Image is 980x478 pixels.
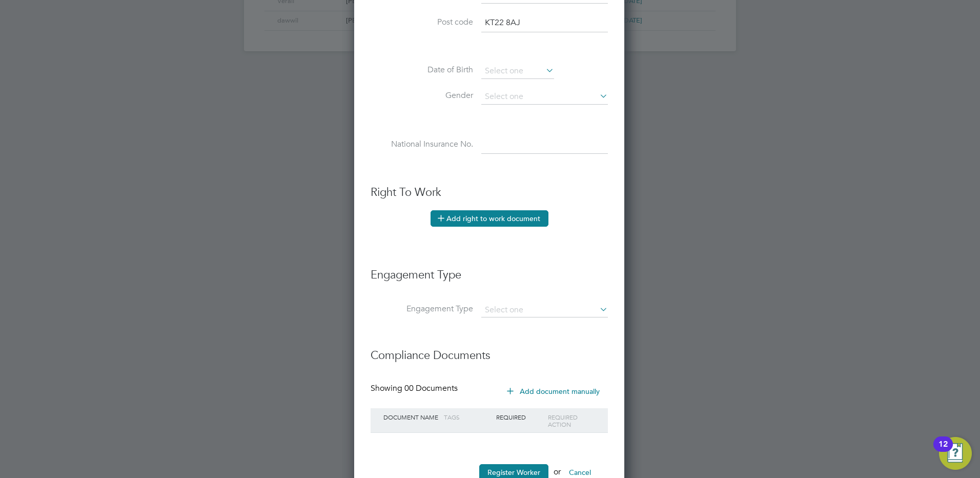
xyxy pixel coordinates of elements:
[481,89,608,105] input: Select one
[371,65,473,75] label: Date of Birth
[939,437,972,470] button: Open Resource Center, 12 new notifications
[494,408,546,426] div: Required
[545,408,598,433] div: Required Action
[371,383,460,394] div: Showing
[481,64,554,79] input: Select one
[371,90,473,101] label: Gender
[371,304,473,314] label: Engagement Type
[938,444,948,457] div: 12
[481,303,608,317] input: Select one
[371,139,473,150] label: National Insurance No.
[371,17,473,28] label: Post code
[431,210,548,227] button: Add right to work document
[381,408,441,426] div: Document Name
[441,408,494,426] div: Tags
[371,257,608,283] h3: Engagement Type
[371,338,608,363] h3: Compliance Documents
[404,383,458,393] span: 00 Documents
[500,383,608,400] button: Add document manually
[371,185,608,200] h3: Right To Work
